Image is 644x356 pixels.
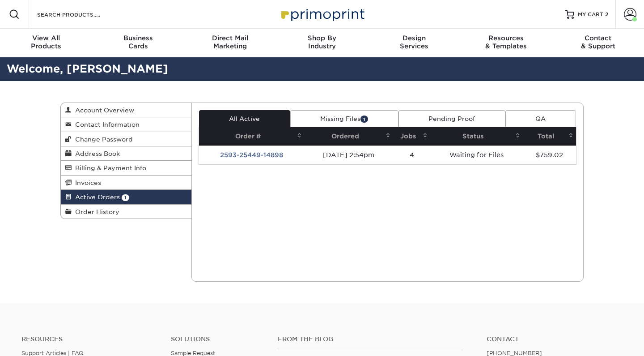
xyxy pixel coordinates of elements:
[72,193,120,201] span: Active Orders
[578,11,603,18] span: MY CART
[61,117,191,132] a: Contact Information
[21,335,157,343] h4: Resources
[61,103,191,117] a: Account Overview
[184,34,276,42] span: Direct Mail
[122,194,129,201] span: 1
[72,164,146,172] span: Billing & Payment Info
[72,179,101,186] span: Invoices
[505,110,576,127] a: QA
[92,29,184,57] a: BusinessCards
[72,150,120,157] span: Address Book
[184,29,276,57] a: Direct MailMarketing
[305,127,393,146] th: Ordered
[92,34,184,50] div: Cards
[276,34,368,42] span: Shop By
[72,121,140,128] span: Contact Information
[393,146,431,164] td: 4
[368,29,460,57] a: DesignServices
[277,4,367,24] img: Primoprint
[36,9,123,20] input: SEARCH PRODUCTS.....
[305,146,393,164] td: [DATE] 2:54pm
[360,116,368,122] span: 1
[61,161,191,175] a: Billing & Payment Info
[552,29,644,57] a: Contact& Support
[72,136,133,143] span: Change Password
[523,146,576,164] td: $759.02
[72,208,119,215] span: Order History
[368,34,460,50] div: Services
[487,335,623,343] a: Contact
[92,34,184,42] span: Business
[460,29,552,57] a: Resources& Templates
[552,34,644,50] div: & Support
[199,146,305,164] td: 2593-25449-14898
[61,190,191,204] a: Active Orders 1
[276,29,368,57] a: Shop ByIndustry
[460,34,552,42] span: Resources
[460,34,552,50] div: & Templates
[199,110,290,127] a: All Active
[430,146,523,164] td: Waiting for Files
[368,34,460,42] span: Design
[523,127,576,146] th: Total
[61,205,191,219] a: Order History
[398,110,505,127] a: Pending Proof
[393,127,431,146] th: Jobs
[605,11,608,17] span: 2
[72,107,134,114] span: Account Overview
[61,176,191,190] a: Invoices
[61,132,191,146] a: Change Password
[552,34,644,42] span: Contact
[278,335,463,343] h4: From the Blog
[171,335,264,343] h4: Solutions
[199,127,305,146] th: Order #
[430,127,523,146] th: Status
[184,34,276,50] div: Marketing
[276,34,368,50] div: Industry
[290,110,398,127] a: Missing Files1
[61,146,191,161] a: Address Book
